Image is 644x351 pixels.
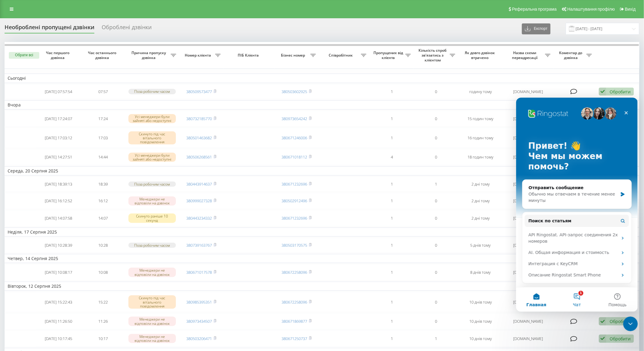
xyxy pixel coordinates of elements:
[503,84,554,99] td: [DOMAIN_NAME]
[369,238,414,253] td: 1
[503,313,554,329] td: [DOMAIN_NAME]
[458,264,503,280] td: 8 днів тому
[414,193,458,209] td: 0
[187,198,212,203] a: 380999027328
[414,149,458,165] td: 0
[369,313,414,329] td: 1
[503,210,554,226] td: [DOMAIN_NAME]
[187,336,212,341] a: 380503206471
[128,334,176,343] div: Менеджери не відповіли на дзвінок
[503,238,554,253] td: [DOMAIN_NAME]
[81,331,125,347] td: 10:17
[458,149,503,165] td: 18 годин тому
[187,116,212,121] a: 380732185770
[278,53,310,58] span: Бізнес номер
[610,89,631,95] div: Обробити
[458,292,503,312] td: 10 днів тому
[458,193,503,209] td: 2 дні тому
[610,336,631,342] div: Обробити
[414,128,458,148] td: 0
[506,50,545,60] span: Назва схеми переадресації
[373,50,405,60] span: Пропущених від клієнта
[128,214,176,223] div: Скинуто раніше 10 секунд
[458,210,503,226] td: 2 дні тому
[414,331,458,347] td: 1
[282,215,307,221] a: 380671232696
[458,111,503,127] td: 15 годин тому
[182,53,215,58] span: Номер клієнта
[503,193,554,209] td: [DOMAIN_NAME]
[187,135,212,141] a: 380501463682
[282,154,307,160] a: 380671018112
[503,331,554,347] td: [DOMAIN_NAME]
[81,292,125,312] td: 15:22
[81,177,125,192] td: 18:39
[86,50,120,60] span: Час останнього дзвінка
[625,7,636,12] span: Вихід
[282,89,307,94] a: 380503602925
[503,128,554,148] td: [DOMAIN_NAME]
[503,264,554,280] td: [DOMAIN_NAME]
[187,181,212,187] a: 380443914637
[5,228,639,237] td: Неділя, 17 Серпня 2025
[81,111,125,127] td: 17:24
[128,243,176,248] div: Поза робочим часом
[128,268,176,277] div: Менеджери не відповіли на дзвінок
[187,215,212,221] a: 380443234332
[369,128,414,148] td: 1
[282,181,307,187] a: 380671232696
[36,238,81,253] td: [DATE] 10:28:39
[41,50,76,60] span: Час першого дзвінка
[414,292,458,312] td: 0
[128,295,176,309] div: Скинуто під час вітального повідомлення
[9,52,39,59] button: Обрати всі
[128,196,176,206] div: Менеджери не відповіли на дзвінок
[516,98,638,312] iframe: Intercom live chat
[128,89,176,94] div: Поза робочим часом
[187,269,212,275] a: 380671017578
[522,23,551,34] button: Експорт
[458,128,503,148] td: 16 годин тому
[81,149,125,165] td: 14:44
[5,166,639,175] td: Середа, 20 Серпня 2025
[458,177,503,192] td: 2 дні тому
[464,50,498,60] span: Як довго дзвінок втрачено
[36,331,81,347] td: [DATE] 10:17:45
[557,50,586,60] span: Коментар до дзвінка
[369,84,414,99] td: 1
[36,210,81,226] td: [DATE] 14:07:58
[5,24,94,33] div: Необроблені пропущені дзвінки
[282,269,307,275] a: 380672258096
[128,182,176,187] div: Поза робочим часом
[229,53,269,58] span: ПІБ Клієнта
[369,210,414,226] td: 1
[36,128,81,148] td: [DATE] 17:03:12
[128,50,170,60] span: Причина пропуску дзвінка
[282,318,307,324] a: 380671869877
[369,177,414,192] td: 1
[36,84,81,99] td: [DATE] 07:57:54
[414,84,458,99] td: 0
[81,210,125,226] td: 14:07
[567,7,615,12] span: Налаштування профілю
[282,198,307,203] a: 380502912496
[458,238,503,253] td: 5 днів тому
[5,254,639,263] td: Четвер, 14 Серпня 2025
[369,264,414,280] td: 1
[187,242,212,248] a: 380739163767
[414,313,458,329] td: 0
[102,24,152,33] div: Оброблені дзвінки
